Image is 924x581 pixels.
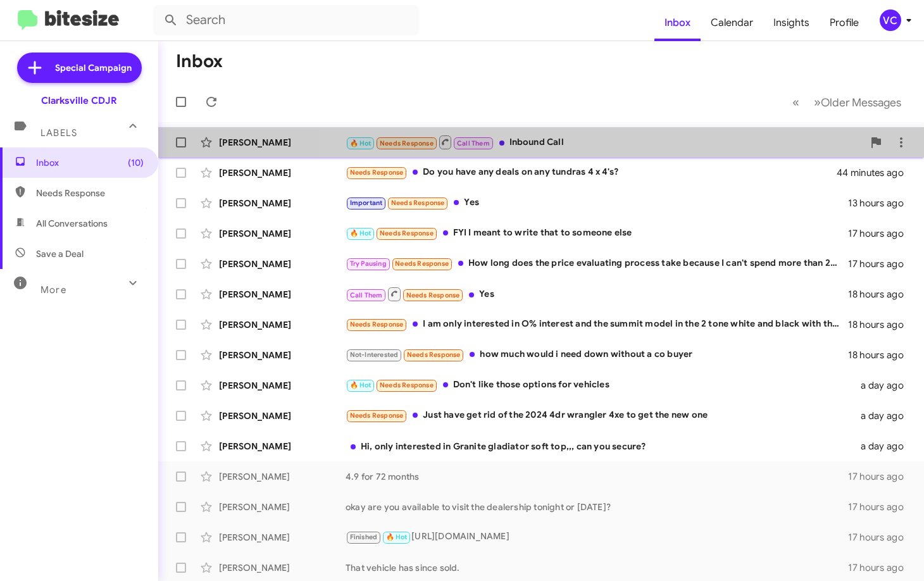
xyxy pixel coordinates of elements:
[41,127,77,139] span: Labels
[848,349,914,361] div: 18 hours ago
[219,288,346,301] div: [PERSON_NAME]
[36,156,144,169] span: Inbox
[848,470,914,483] div: 17 hours ago
[176,51,223,72] h1: Inbox
[880,9,901,31] div: VC
[457,139,490,147] span: Call Them
[386,533,408,541] span: 🔥 Hot
[219,258,346,270] div: [PERSON_NAME]
[346,440,859,453] div: Hi, only interested in Granite gladiator soft top,,, can you secure?
[346,347,848,362] div: how much would i need down without a co buyer
[219,166,346,179] div: [PERSON_NAME]
[41,94,117,107] div: Clarksville CDJR
[848,227,914,240] div: 17 hours ago
[350,199,383,207] span: Important
[848,531,914,544] div: 17 hours ago
[36,247,84,260] span: Save a Deal
[219,318,346,331] div: [PERSON_NAME]
[128,156,144,169] span: (10)
[350,320,404,328] span: Needs Response
[350,411,404,420] span: Needs Response
[36,217,108,230] span: All Conversations
[859,440,914,453] div: a day ago
[219,501,346,513] div: [PERSON_NAME]
[219,379,346,392] div: [PERSON_NAME]
[346,256,848,271] div: How long does the price evaluating process take because I can't spend more than 20 minutes?
[219,470,346,483] div: [PERSON_NAME]
[346,317,848,332] div: I am only interested in O% interest and the summit model in the 2 tone white and black with the t...
[350,351,399,359] span: Not-Interested
[820,4,869,41] a: Profile
[346,561,848,574] div: That vehicle has since sold.
[346,286,848,302] div: Yes
[859,409,914,422] div: a day ago
[346,226,848,241] div: FYI I meant to write that to someone else
[407,351,461,359] span: Needs Response
[350,291,383,299] span: Call Them
[350,533,378,541] span: Finished
[848,501,914,513] div: 17 hours ago
[848,561,914,574] div: 17 hours ago
[346,378,859,392] div: Don't like those options for vehicles
[346,134,863,150] div: Inbound Call
[350,139,371,147] span: 🔥 Hot
[219,136,346,149] div: [PERSON_NAME]
[395,259,449,268] span: Needs Response
[219,440,346,453] div: [PERSON_NAME]
[219,561,346,574] div: [PERSON_NAME]
[380,381,434,389] span: Needs Response
[219,349,346,361] div: [PERSON_NAME]
[785,89,909,115] nav: Page navigation example
[36,187,144,199] span: Needs Response
[350,259,387,268] span: Try Pausing
[153,5,419,35] input: Search
[350,381,371,389] span: 🔥 Hot
[380,139,434,147] span: Needs Response
[785,89,807,115] button: Previous
[838,166,914,179] div: 44 minutes ago
[391,199,445,207] span: Needs Response
[219,197,346,209] div: [PERSON_NAME]
[55,61,132,74] span: Special Campaign
[17,53,142,83] a: Special Campaign
[406,291,460,299] span: Needs Response
[346,530,848,544] div: [URL][DOMAIN_NAME]
[350,168,404,177] span: Needs Response
[219,409,346,422] div: [PERSON_NAME]
[848,288,914,301] div: 18 hours ago
[869,9,910,31] button: VC
[346,501,848,513] div: okay are you available to visit the dealership tonight or [DATE]?
[219,227,346,240] div: [PERSON_NAME]
[346,165,838,180] div: Do you have any deals on any tundras 4 x 4's?
[380,229,434,237] span: Needs Response
[346,470,848,483] div: 4.9 for 72 months
[814,94,821,110] span: »
[346,408,859,423] div: Just have get rid of the 2024 4dr wrangler 4xe to get the new one
[806,89,909,115] button: Next
[821,96,901,109] span: Older Messages
[41,284,66,296] span: More
[350,229,371,237] span: 🔥 Hot
[859,379,914,392] div: a day ago
[654,4,701,41] a: Inbox
[792,94,799,110] span: «
[763,4,820,41] a: Insights
[219,531,346,544] div: [PERSON_NAME]
[848,197,914,209] div: 13 hours ago
[701,4,763,41] a: Calendar
[848,258,914,270] div: 17 hours ago
[848,318,914,331] div: 18 hours ago
[346,196,848,210] div: Yes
